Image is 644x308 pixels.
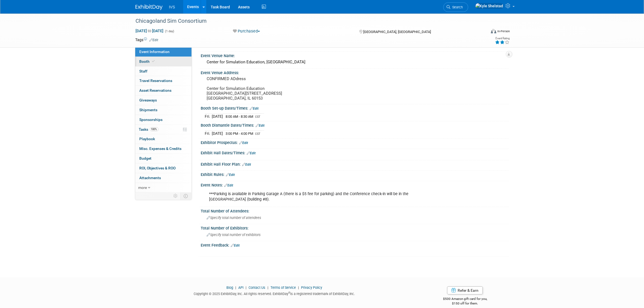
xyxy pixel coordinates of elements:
[297,286,300,290] span: |
[140,78,173,83] span: Travel Reservations
[255,132,261,136] span: CST
[135,115,191,124] a: Sponsorships
[135,47,191,57] a: Event Information
[201,104,509,111] div: Booth Set-up Dates/Times:
[140,88,172,93] span: Asset Reservations
[135,86,191,95] a: Asset Reservations
[205,58,505,66] div: Center for Simulation Education, [GEOGRAPHIC_DATA]
[491,29,496,33] img: Format-Inperson.png
[244,286,248,290] span: |
[266,286,270,290] span: |
[421,301,509,306] div: $150 off for them.
[136,290,414,296] div: Copyright © 2025 ExhibitDay, Inc. All rights reserved. ExhibitDay is a registered trademark of Ex...
[205,130,212,136] td: Fri.
[140,166,176,170] span: ROI, Objectives & ROO
[270,286,296,290] a: Terms of Service
[140,176,161,180] span: Attachments
[201,171,509,178] div: Exhibit Rules:
[497,29,510,33] div: In-Person
[201,241,509,248] div: Event Feedback:
[140,117,163,122] span: Sponsorships
[134,16,478,26] div: Chicagoland Sim Consortium
[140,137,155,141] span: Playbook
[207,216,261,220] span: Specify total number of attendees
[250,107,259,110] a: Edit
[147,29,152,33] span: to
[140,59,156,64] span: Booth
[135,125,191,134] a: Tasks100%
[138,185,147,190] span: more
[363,30,431,34] span: [GEOGRAPHIC_DATA], [GEOGRAPHIC_DATA]
[135,76,191,86] a: Travel Reservations
[226,173,235,177] a: Edit
[135,96,191,105] a: Giveaways
[135,163,191,173] a: ROI, Objectives & ROO
[212,113,223,119] td: [DATE]
[256,124,265,127] a: Edit
[495,37,510,40] div: Event Rating
[201,121,509,128] div: Booth Dismantle Dates/Times:
[288,291,290,294] sup: ®
[231,244,240,247] a: Edit
[201,139,509,146] div: Exhibitor Prospectus:
[201,224,509,231] div: Total Number of Exhibitors:
[135,105,191,115] a: Shipments
[224,184,233,187] a: Edit
[226,114,253,119] span: 8:00 AM - 8:30 AM
[242,163,251,166] a: Edit
[226,286,233,290] a: Blog
[201,160,509,167] div: Exhibit Hall Floor Plan:
[136,37,158,42] td: Tags
[136,5,163,10] img: ExhibitDay
[201,181,509,188] div: Event Notes:
[135,183,191,192] a: more
[135,134,191,144] a: Playbook
[150,127,158,131] span: 100%
[140,50,170,54] span: Event Information
[239,141,248,145] a: Edit
[135,67,191,76] a: Staff
[165,30,174,33] span: (1 day)
[180,192,191,199] td: Toggle Event Tabs
[135,173,191,183] a: Attachments
[201,69,509,76] div: Event Venue Address:
[249,286,265,290] a: Contact Us
[451,5,463,9] span: Search
[247,151,256,155] a: Edit
[140,156,152,160] span: Budget
[231,28,262,34] button: Purchased
[447,286,483,294] a: Refer & Earn
[255,115,261,119] span: CST
[201,207,509,214] div: Total Number of Attendees:
[140,146,182,151] span: Misc. Expenses & Credits
[234,286,237,290] span: |
[135,154,191,163] a: Budget
[443,2,468,12] a: Search
[212,130,223,136] td: [DATE]
[140,69,148,73] span: Staff
[135,144,191,153] a: Misc. Expenses & Credits
[169,5,175,9] span: IVS
[140,108,158,112] span: Shipments
[475,3,504,9] img: Kyle Shelstad
[454,28,510,36] div: Event Format
[152,60,155,63] i: Booth reservation complete
[226,132,253,136] span: 3:00 PM - 4:00 PM
[206,189,449,205] div: ***Parking is available in Parking Garage A (there is a $5 fee for parking) and the Conference ch...
[205,113,212,119] td: Fri.
[139,127,158,132] span: Tasks
[238,286,243,290] a: API
[207,76,323,101] pre: CONFIRMED ADdress Center for Simulation Education [GEOGRAPHIC_DATA][STREET_ADDRESS] [GEOGRAPHIC_D...
[301,286,322,290] a: Privacy Policy
[421,293,509,306] div: $500 Amazon gift card for you,
[207,233,261,237] span: Specify total number of exhibitors
[201,149,509,156] div: Exhibit Hall Dates/Times:
[171,192,181,199] td: Personalize Event Tab Strip
[140,98,157,102] span: Giveaways
[201,52,509,58] div: Event Venue Name:
[135,57,191,66] a: Booth
[150,38,158,42] a: Edit
[136,28,164,33] span: [DATE] [DATE]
